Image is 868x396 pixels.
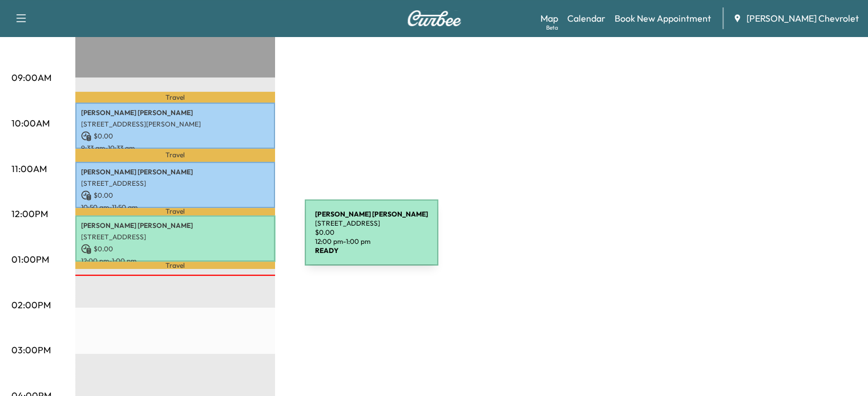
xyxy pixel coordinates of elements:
p: [STREET_ADDRESS] [81,232,269,242]
p: Travel [75,262,275,269]
a: Book New Appointment [615,11,711,25]
p: 02:00PM [11,298,51,312]
p: 9:33 am - 10:33 am [81,144,269,153]
p: $ 0.00 [81,131,269,141]
p: $ 0.00 [81,244,269,254]
span: [PERSON_NAME] Chevrolet [746,11,859,25]
p: 01:00PM [11,252,49,266]
p: Travel [75,208,275,215]
p: 03:00PM [11,343,51,357]
p: [STREET_ADDRESS][PERSON_NAME] [81,120,269,129]
p: 12:00PM [11,207,48,221]
p: 10:00AM [11,116,50,130]
p: $ 0.00 [81,190,269,201]
p: [PERSON_NAME] [PERSON_NAME] [81,168,269,177]
p: 09:00AM [11,71,51,84]
a: MapBeta [540,11,558,25]
p: 12:00 pm - 1:00 pm [81,256,269,266]
div: Beta [546,23,558,32]
p: 10:50 am - 11:50 am [81,203,269,212]
p: Travel [75,92,275,103]
img: Curbee Logo [407,10,462,26]
p: Travel [75,149,275,162]
p: [STREET_ADDRESS] [81,179,269,188]
p: [PERSON_NAME] [PERSON_NAME] [81,221,269,230]
a: Calendar [567,11,605,25]
p: [PERSON_NAME] [PERSON_NAME] [81,108,269,117]
p: 11:00AM [11,162,47,175]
